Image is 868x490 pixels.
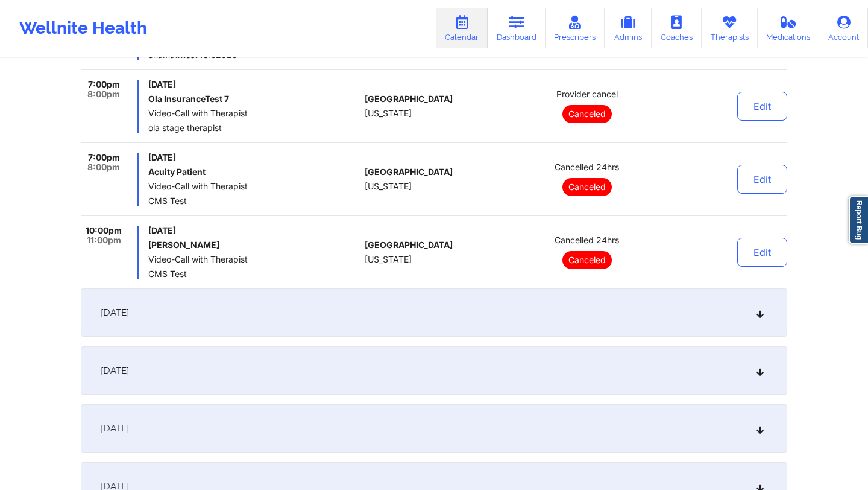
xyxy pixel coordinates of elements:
[737,92,787,121] button: Edit
[737,165,787,194] button: Edit
[605,8,652,48] a: Admins
[88,153,120,162] span: 7:00pm
[652,8,702,48] a: Coaches
[148,255,360,264] span: Video-Call with Therapist
[148,123,360,133] span: ola stage therapist
[819,8,868,48] a: Account
[101,364,129,377] span: [DATE]
[365,255,412,264] span: [US_STATE]
[148,240,360,250] h6: [PERSON_NAME]
[546,8,605,48] a: Prescribers
[555,162,619,172] span: Cancelled 24hrs
[365,240,453,250] span: [GEOGRAPHIC_DATA]
[556,89,618,99] span: Provider cancel
[488,8,546,48] a: Dashboard
[148,269,360,279] span: CMS Test
[87,162,120,172] span: 8:00pm
[148,153,360,162] span: [DATE]
[562,105,612,123] p: Canceled
[436,8,488,48] a: Calendar
[849,196,868,244] a: Report Bug
[702,8,758,48] a: Therapists
[87,235,121,245] span: 11:00pm
[562,251,612,269] p: Canceled
[148,94,360,104] h6: Ola InsuranceTest 7
[148,109,360,118] span: Video-Call with Therapist
[365,109,412,118] span: [US_STATE]
[87,89,120,99] span: 8:00pm
[148,226,360,235] span: [DATE]
[148,167,360,177] h6: Acuity Patient
[365,94,453,104] span: [GEOGRAPHIC_DATA]
[365,182,412,191] span: [US_STATE]
[562,178,612,196] p: Canceled
[737,238,787,267] button: Edit
[148,196,360,206] span: CMS Test
[758,8,820,48] a: Medications
[148,182,360,191] span: Video-Call with Therapist
[555,235,619,245] span: Cancelled 24hrs
[88,80,120,89] span: 7:00pm
[148,80,360,89] span: [DATE]
[101,422,129,434] span: [DATE]
[101,307,129,319] span: [DATE]
[86,226,122,235] span: 10:00pm
[365,167,453,177] span: [GEOGRAPHIC_DATA]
